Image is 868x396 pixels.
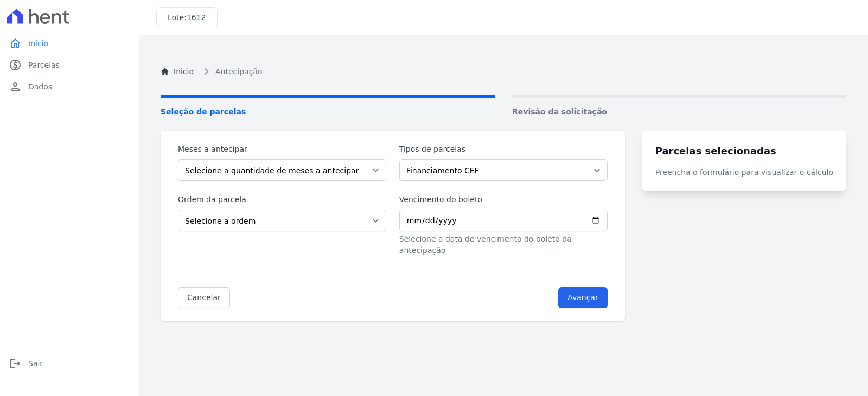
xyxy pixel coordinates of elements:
[4,76,135,98] a: personDados
[4,54,135,76] a: paidParcelas
[178,287,230,308] a: Cancelar
[9,37,22,50] i: home
[178,144,386,155] label: Meses a antecipar
[4,33,135,54] a: homeInício
[187,13,206,22] span: 1612
[512,106,846,118] span: Revisão da solicitação
[28,38,48,49] span: Início
[558,287,608,308] input: Avançar
[655,144,833,158] h3: Parcelas selecionadas
[655,167,833,178] p: Preencha o formulário para visualizar o cálculo
[178,194,386,205] label: Ordem da parcela
[161,95,846,118] nav: Progress
[168,12,206,23] h3: Lote:
[399,194,608,205] label: Vencimento do boleto
[161,65,846,78] nav: Breadcrumb
[28,60,60,70] span: Parcelas
[9,357,22,370] i: logout
[9,59,22,72] i: paid
[161,66,194,77] a: Inicio
[28,358,43,369] span: Sair
[9,80,22,93] i: person
[215,66,262,77] span: Antecipação
[399,144,608,155] label: Tipos de parcelas
[28,81,52,92] span: Dados
[399,233,608,256] p: Selecione a data de vencimento do boleto da antecipação
[4,353,135,374] a: logoutSair
[161,106,495,118] span: Seleção de parcelas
